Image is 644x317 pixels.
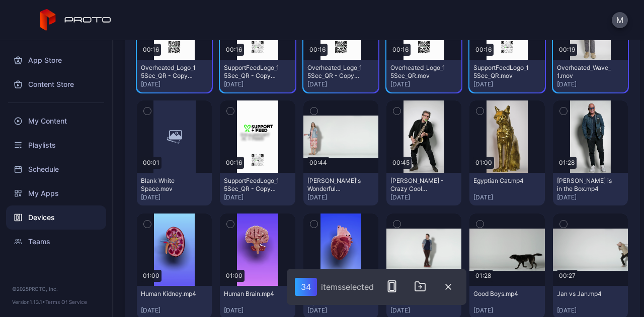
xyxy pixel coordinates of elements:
div: [DATE] [307,193,374,201]
button: SupportFeedLogo_15Sec_QR - Copy (2).mov[DATE] [220,173,295,205]
div: Jan vs Jan.mp4 [557,290,612,298]
button: SupportFeedLogo_15Sec_QR.mov[DATE] [469,60,544,92]
div: Human Brain.mp4 [224,290,279,298]
button: [PERSON_NAME]'s Wonderful Wardrobe.mp4[DATE] [303,173,378,205]
div: Howie Mandel is in the Box.mp4 [557,177,612,193]
div: [DATE] [473,193,540,201]
div: Overheated_Logo_15Sec_QR - Copy (3).mov [141,64,196,80]
div: [DATE] [141,306,208,314]
div: Egyptian Cat.mp4 [473,177,529,185]
div: Blank White Space.mov [141,177,196,193]
div: SupportFeedLogo_15Sec_QR.mov [473,64,529,80]
button: Overheated_Wave_1.mov[DATE] [553,60,628,92]
button: M [612,12,628,28]
a: Playlists [6,133,106,157]
div: [DATE] [224,80,291,88]
div: [DATE] [141,80,208,88]
button: SupportFeedLogo_15Sec_QR - Copy (4).mov[DATE] [220,60,295,92]
div: [DATE] [390,306,457,314]
button: Overheated_Logo_15Sec_QR.mov[DATE] [386,60,461,92]
div: Good Boys.mp4 [473,290,529,298]
button: [PERSON_NAME] - Crazy Cool Technology.mp4[DATE] [386,173,461,205]
div: Meghan's Wonderful Wardrobe.mp4 [307,177,363,193]
div: [DATE] [141,193,208,201]
div: [DATE] [557,193,624,201]
div: [DATE] [224,306,291,314]
a: Devices [6,205,106,230]
div: 34 [295,278,317,296]
div: [DATE] [473,80,540,88]
div: SupportFeedLogo_15Sec_QR - Copy (4).mov [224,64,279,80]
div: Human Kidney.mp4 [141,290,196,298]
div: [DATE] [473,306,540,314]
button: Overheated_Logo_15Sec_QR - Copy (4).mov[DATE] [303,60,378,92]
a: Schedule [6,157,106,181]
div: [DATE] [224,193,291,201]
button: Overheated_Logo_15Sec_QR - Copy (3).mov[DATE] [137,60,212,92]
button: Egyptian Cat.mp4[DATE] [469,173,544,205]
a: Teams [6,230,106,254]
div: [DATE] [557,306,624,314]
div: Overheated_Logo_15Sec_QR.mov [390,64,446,80]
div: SupportFeedLogo_15Sec_QR - Copy (2).mov [224,177,279,193]
button: Blank White Space.mov[DATE] [137,173,212,205]
div: Overheated_Wave_1.mov [557,64,612,80]
div: [DATE] [307,80,374,88]
a: My Apps [6,181,106,205]
span: Version 1.13.1 • [12,299,45,305]
div: Overheated_Logo_15Sec_QR - Copy (4).mov [307,64,363,80]
a: Terms Of Service [45,299,87,305]
div: [DATE] [390,80,457,88]
a: App Store [6,48,106,72]
a: My Content [6,109,106,133]
button: [PERSON_NAME] is in the Box.mp4[DATE] [553,173,628,205]
div: Scott Page - Crazy Cool Technology.mp4 [390,177,446,193]
div: item s selected [321,282,374,292]
a: Content Store [6,72,106,96]
div: [DATE] [557,80,624,88]
div: [DATE] [307,306,374,314]
div: [DATE] [390,193,457,201]
div: © 2025 PROTO, Inc. [12,285,100,293]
